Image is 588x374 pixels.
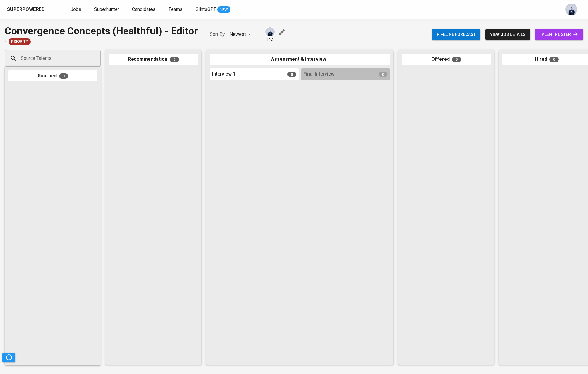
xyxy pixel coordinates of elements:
[8,70,97,82] div: Sourced
[549,57,559,62] span: 0
[303,71,334,78] span: Final Interview
[452,57,461,62] span: 0
[170,57,179,62] span: 0
[540,31,579,38] span: talent roster
[485,29,530,40] button: view job details
[94,7,119,12] span: Superhunter
[432,29,480,40] button: Pipeline forecast
[490,31,525,38] span: view job details
[59,73,68,79] span: 0
[217,7,230,13] span: NEW
[379,72,387,77] span: 0
[230,29,253,40] div: Newest
[94,6,120,13] a: Superhunter
[265,27,275,36] img: annisa@glints.com
[210,31,225,38] p: Sort By
[71,6,82,13] a: Jobs
[46,5,54,14] img: app logo
[109,54,198,65] div: Recommendation
[265,27,275,42] div: pic
[97,58,99,59] button: Open
[7,5,54,14] a: Superpoweredapp logo
[230,31,246,38] p: Newest
[437,31,476,38] span: Pipeline forecast
[535,29,583,40] a: talent roster
[5,24,198,38] div: Convergence Concepts (Healthful) - Editor
[5,39,6,44] span: -
[7,6,45,13] div: Superpowered
[212,71,235,78] span: Interview 1
[169,6,184,13] a: Teams
[71,7,81,12] span: Jobs
[196,6,230,13] a: GlintsGPT NEW
[287,72,296,77] span: 0
[210,54,390,65] div: Assessment & Interview
[2,353,15,362] button: Pipeline Triggers
[132,7,156,12] span: Candidates
[9,39,31,44] span: Priority
[196,7,216,12] span: GlintsGPT
[565,4,577,15] img: annisa@glints.com
[402,54,491,65] div: Offered
[132,6,157,13] a: Candidates
[169,7,182,12] span: Teams
[9,38,31,45] div: New Job received from Demand Team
